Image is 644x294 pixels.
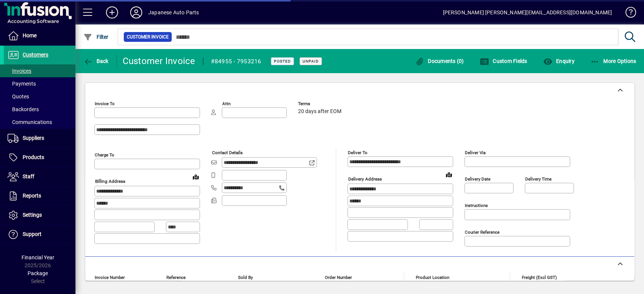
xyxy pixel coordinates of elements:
mat-label: Invoice number [95,275,125,280]
span: Customer Invoice [127,33,169,41]
button: Filter [81,30,111,44]
mat-label: Invoice To [95,101,115,106]
span: Payments [8,81,36,87]
app-page-header-button: Back [75,54,117,68]
span: Suppliers [23,135,44,141]
mat-label: Freight (excl GST) [522,275,557,280]
span: Backorders [8,106,39,112]
mat-label: Order number [325,275,352,280]
a: Quotes [4,90,75,103]
span: Support [23,231,41,237]
button: Custom Fields [478,54,529,68]
span: Staff [23,173,34,179]
a: Products [4,148,75,167]
mat-label: Sold by [238,275,253,280]
mat-label: Instructions [465,203,488,208]
div: Japanese Auto Parts [148,6,199,18]
button: Documents (0) [413,54,466,68]
a: Invoices [4,64,75,77]
button: Back [81,54,111,68]
span: Posted [274,59,291,64]
span: Documents (0) [415,58,464,64]
mat-label: Deliver To [348,150,367,155]
a: Payments [4,77,75,90]
span: Enquiry [543,58,574,64]
span: Financial Year [22,254,54,260]
span: Filter [83,34,109,40]
span: Communications [8,119,52,125]
span: Customers [23,52,48,58]
div: Customer Invoice [123,55,195,67]
mat-label: Deliver via [465,150,486,155]
span: Quotes [8,93,29,100]
span: 20 days after EOM [298,109,341,115]
a: Communications [4,116,75,129]
mat-label: Reference [166,275,186,280]
button: More Options [589,54,638,68]
span: Terms [298,101,343,106]
mat-label: Charge To [95,152,114,158]
a: Reports [4,187,75,205]
a: Suppliers [4,129,75,148]
a: Settings [4,206,75,225]
span: Invoices [8,68,31,74]
mat-label: Attn [222,101,231,106]
a: Knowledge Base [619,2,635,26]
span: Settings [23,212,42,218]
mat-label: Product location [416,275,449,280]
a: Support [4,225,75,244]
a: View on map [443,168,455,181]
a: Backorders [4,103,75,116]
mat-label: Courier Reference [465,230,500,235]
mat-label: Delivery date [465,176,490,182]
span: Reports [23,193,41,199]
div: #84955 - 7953216 [211,55,261,67]
span: Back [83,58,109,64]
span: Package [28,270,48,276]
mat-label: Delivery time [525,176,552,182]
span: Unpaid [303,59,319,64]
a: View on map [190,171,202,183]
div: [PERSON_NAME] [PERSON_NAME][EMAIL_ADDRESS][DOMAIN_NAME] [443,6,612,18]
button: Enquiry [541,54,576,68]
button: Add [100,6,124,19]
span: Custom Fields [480,58,527,64]
span: More Options [590,58,636,64]
span: Products [23,154,44,160]
a: Home [4,26,75,45]
button: Profile [124,6,148,19]
span: Home [23,32,37,38]
a: Staff [4,167,75,186]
